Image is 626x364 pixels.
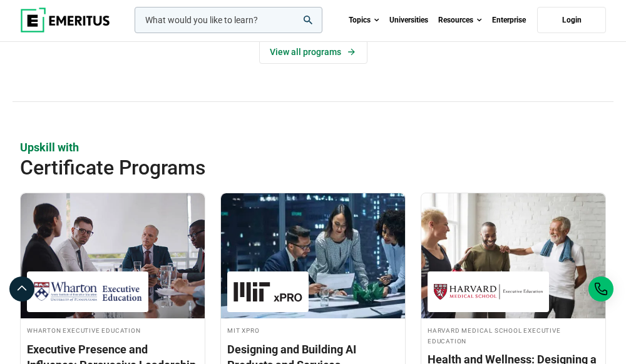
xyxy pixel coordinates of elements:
h4: Harvard Medical School Executive Education [428,325,599,346]
h4: MIT xPRO [227,325,399,335]
p: Upskill with [20,139,606,155]
a: Login [537,7,606,33]
img: MIT xPRO [233,278,302,306]
input: woocommerce-product-search-field-0 [135,7,322,33]
h4: Wharton Executive Education [27,325,198,335]
img: Designing and Building AI Products and Services | Online AI and Machine Learning Course [221,193,405,318]
img: Executive Presence and Influence: Persuasive Leadership Development | Online Leadership Course [21,193,205,318]
img: Health and Wellness: Designing a Sustainable Nutrition Plan | Online Healthcare Course [421,193,605,318]
a: View all programs [259,40,367,64]
img: Harvard Medical School Executive Education [434,278,543,306]
h2: Certificate Programs [20,155,547,180]
img: Wharton Executive Education [33,278,142,306]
